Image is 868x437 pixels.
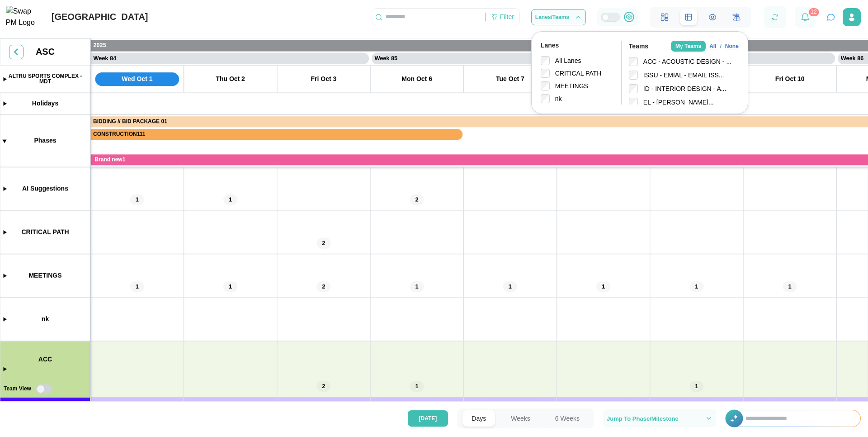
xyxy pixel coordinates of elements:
label: CRITICAL PATH [550,69,601,78]
label: MEETINGS [550,81,588,90]
div: EL - [PERSON_NAME]... [643,98,714,108]
button: [DATE] [408,410,448,427]
button: Weeks [502,410,539,427]
div: / [720,42,721,51]
div: ACC - ACOUSTIC DESIGN - ... [643,57,731,67]
div: [GEOGRAPHIC_DATA] [52,10,148,24]
button: Open project assistant [825,11,837,24]
span: Lanes/Teams [535,14,569,20]
label: All Lanes [550,56,581,65]
span: [DATE] [419,411,437,426]
label: nk [550,94,562,103]
button: Jump To Phase/Milestone [603,409,716,427]
button: Days [462,410,495,427]
div: All [709,42,716,51]
div: Filter [500,12,514,22]
button: Refresh Grid [769,11,781,24]
button: Lanes/Teams [531,9,586,25]
img: Swap PM Logo [6,6,42,28]
div: Lanes/Teams [531,31,748,114]
div: + [725,410,861,427]
div: None [725,42,739,51]
div: ID - INTERIOR DESIGN - A... [643,84,726,94]
div: Lanes [541,41,614,51]
div: 12 [808,8,819,16]
span: Jump To Phase/Milestone [607,416,679,422]
div: ISSU - EMIAL - EMAIL ISS... [643,71,724,81]
div: My Teams [671,41,706,52]
div: Teams [629,42,648,52]
button: 6 Weeks [546,410,589,427]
